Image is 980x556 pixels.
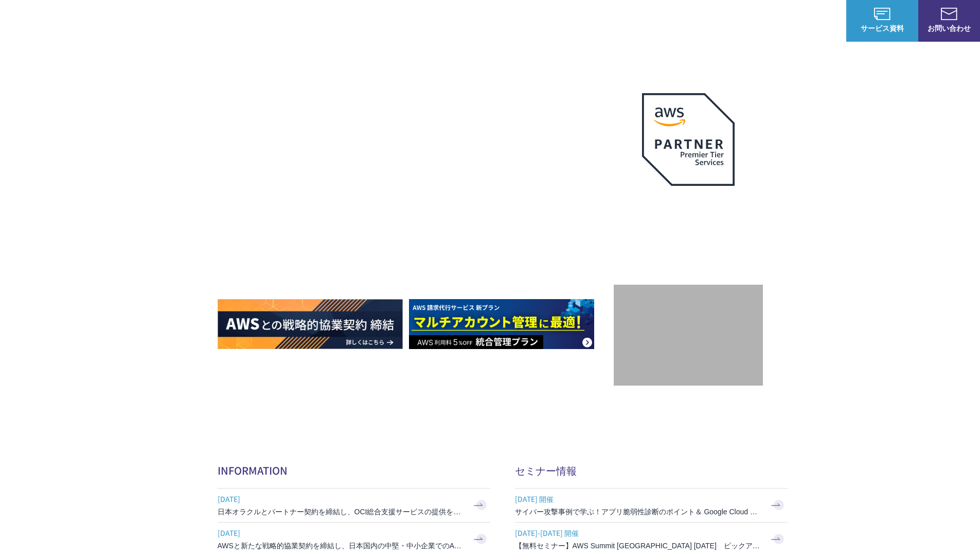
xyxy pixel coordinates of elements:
[536,15,575,26] p: サービス
[941,8,957,20] img: お問い合わせ
[218,525,465,541] span: [DATE]
[515,525,762,541] span: [DATE]-[DATE] 開催
[676,198,700,213] em: AWS
[218,299,403,349] img: AWSとの戦略的協業契約 締結
[218,489,490,522] a: [DATE] 日本オラクルとパートナー契約を締結し、OCI総合支援サービスの提供を開始
[218,491,465,507] span: [DATE]
[515,491,762,507] span: [DATE] 開催
[595,15,678,26] p: 業種別ソリューション
[807,15,836,26] a: ログイン
[15,8,193,33] a: AWS総合支援サービス C-Chorus NHN テコラスAWS総合支援サービス
[515,463,788,478] h2: セミナー情報
[918,23,980,33] span: お問い合わせ
[409,299,594,349] img: AWS請求代行サービス 統合管理プラン
[634,300,742,375] img: 契約件数
[118,10,193,31] span: NHN テコラス AWS総合支援サービス
[218,541,465,551] h3: AWSと新たな戦略的協業契約を締結し、日本国内の中堅・中小企業でのAWS活用を加速
[630,198,747,238] p: 最上位プレミアティア サービスパートナー
[490,15,515,26] p: 強み
[846,23,918,33] span: サービス資料
[218,114,614,159] p: AWSの導入からコスト削減、 構成・運用の最適化からデータ活用まで 規模や業種業態を問わない マネージドサービスで
[218,463,490,478] h2: INFORMATION
[515,489,788,522] a: [DATE] 開催 サイバー攻撃事例で学ぶ！アプリ脆弱性診断のポイント＆ Google Cloud セキュリティ対策
[218,523,490,556] a: [DATE] AWSと新たな戦略的協業契約を締結し、日本国内の中堅・中小企業でのAWS活用を加速
[642,93,735,186] img: AWSプレミアティアサービスパートナー
[515,541,762,551] h3: 【無料セミナー】AWS Summit [GEOGRAPHIC_DATA] [DATE] ピックアップセッション
[698,15,727,26] a: 導入事例
[218,507,465,517] h3: 日本オラクルとパートナー契約を締結し、OCI総合支援サービスの提供を開始
[747,15,787,26] p: ナレッジ
[874,8,890,20] img: AWS総合支援サービス C-Chorus サービス資料
[515,523,788,556] a: [DATE]-[DATE] 開催 【無料セミナー】AWS Summit [GEOGRAPHIC_DATA] [DATE] ピックアップセッション
[515,507,762,517] h3: サイバー攻撃事例で学ぶ！アプリ脆弱性診断のポイント＆ Google Cloud セキュリティ対策
[218,169,614,268] h1: AWS ジャーニーの 成功を実現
